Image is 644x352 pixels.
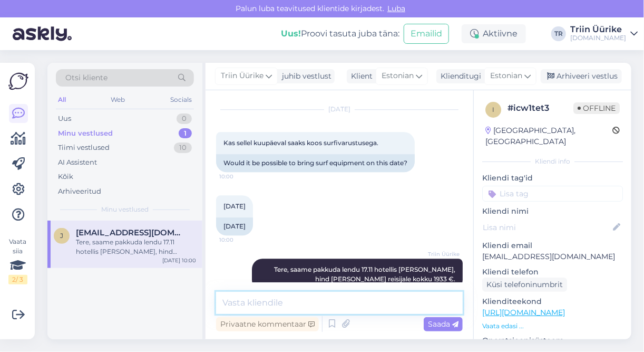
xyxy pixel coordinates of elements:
[404,24,449,44] button: Emailid
[216,317,319,331] div: Privaatne kommentaar
[221,70,264,82] span: Triin Üürike
[76,228,186,237] span: Janekdanilov@gmail.com
[420,250,460,258] span: Triin Üürike
[384,4,408,13] span: Luba
[274,265,457,283] span: Tere, saame pakkuda lendu 17.11 hotellis [PERSON_NAME], hind [PERSON_NAME] reisijale kokku 1933 €.
[482,308,565,317] a: [URL][DOMAIN_NAME]
[168,93,194,107] div: Socials
[101,205,149,214] span: Minu vestlused
[573,102,620,114] span: Offline
[56,93,68,107] div: All
[278,71,331,82] div: juhib vestlust
[462,24,526,43] div: Aktiivne
[177,113,192,124] div: 0
[508,102,573,115] div: # icw1tet3
[570,34,626,42] div: [DOMAIN_NAME]
[223,139,378,147] span: Kas sellel kuupäeval saaks koos surfivarustusega.
[482,278,567,292] div: Küsi telefoninumbrit
[482,251,623,262] p: [EMAIL_ADDRESS][DOMAIN_NAME]
[223,202,246,210] span: [DATE]
[60,232,63,240] span: J
[482,186,623,202] input: Lisa tag
[65,72,108,83] span: Otsi kliente
[216,104,463,114] div: [DATE]
[219,173,259,180] span: 10:00
[8,237,27,284] div: Vaata siia
[8,275,27,284] div: 2 / 3
[58,128,113,139] div: Minu vestlused
[109,93,128,107] div: Web
[58,157,97,168] div: AI Assistent
[482,157,623,166] div: Kliendi info
[58,142,110,153] div: Tiimi vestlused
[216,154,415,172] div: Would it be possible to bring surf equipment on this date?
[492,106,494,113] span: i
[436,71,481,82] div: Klienditugi
[281,27,399,40] div: Proovi tasuta juba täna:
[570,25,626,34] div: Triin Üürike
[482,173,623,184] p: Kliendi tag'id
[347,71,373,82] div: Klient
[58,186,101,197] div: Arhiveeritud
[219,236,259,244] span: 10:00
[8,71,28,91] img: Askly Logo
[58,172,73,182] div: Kõik
[551,26,566,41] div: TR
[483,222,611,233] input: Lisa nimi
[541,69,622,83] div: Arhiveeri vestlus
[482,206,623,217] p: Kliendi nimi
[174,142,192,153] div: 10
[76,237,196,256] div: Tere, saame pakkuda lendu 17.11 hotellis [PERSON_NAME], hind [PERSON_NAME] reisijale kokku 1933 €.
[482,296,623,307] p: Klienditeekond
[485,125,612,147] div: [GEOGRAPHIC_DATA], [GEOGRAPHIC_DATA]
[482,321,623,331] p: Vaata edasi ...
[482,335,623,346] p: Operatsioonisüsteem
[162,256,196,264] div: [DATE] 10:00
[490,70,522,82] span: Estonian
[482,240,623,251] p: Kliendi email
[570,25,638,42] a: Triin Üürike[DOMAIN_NAME]
[428,319,458,329] span: Saada
[382,70,414,82] span: Estonian
[281,28,301,39] b: Uus!
[216,217,253,235] div: [DATE]
[58,113,71,124] div: Uus
[482,267,623,278] p: Kliendi telefon
[179,128,192,139] div: 1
